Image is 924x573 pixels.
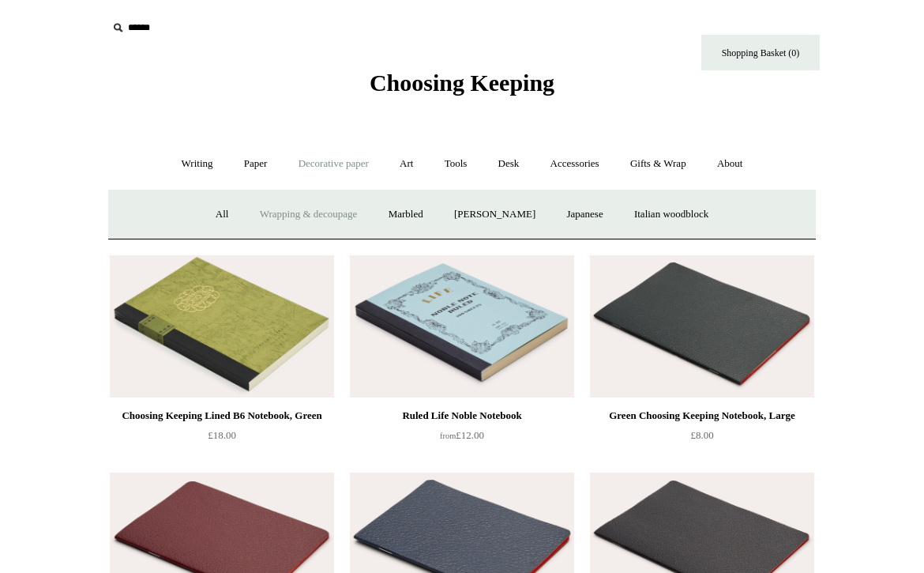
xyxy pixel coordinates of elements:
[440,429,484,441] span: £12.00
[701,35,820,70] a: Shopping Basket (0)
[114,406,330,425] div: Choosing Keeping Lined B6 Notebook, Green
[690,429,713,441] span: £8.00
[703,143,757,185] a: About
[430,143,482,185] a: Tools
[594,406,810,425] div: Green Choosing Keeping Notebook, Large
[536,143,614,185] a: Accessories
[110,255,334,398] img: Choosing Keeping Lined B6 Notebook, Green
[246,194,372,236] a: Wrapping & decoupage
[616,143,701,185] a: Gifts & Wrap
[590,406,814,471] a: Green Choosing Keeping Notebook, Large £8.00
[110,406,334,471] a: Choosing Keeping Lined B6 Notebook, Green £18.00
[201,194,243,236] a: All
[230,143,282,185] a: Paper
[552,194,617,236] a: Japanese
[350,255,574,398] a: Ruled Life Noble Notebook Ruled Life Noble Notebook
[284,143,383,185] a: Decorative paper
[590,255,814,398] a: Green Choosing Keeping Notebook, Large Green Choosing Keeping Notebook, Large
[440,432,456,440] span: from
[374,194,438,236] a: Marbled
[620,194,723,236] a: Italian woodblock
[590,255,814,398] img: Green Choosing Keeping Notebook, Large
[110,255,334,398] a: Choosing Keeping Lined B6 Notebook, Green Choosing Keeping Lined B6 Notebook, Green
[484,143,534,185] a: Desk
[370,82,554,93] a: Choosing Keeping
[208,429,236,441] span: £18.00
[354,406,570,425] div: Ruled Life Noble Notebook
[440,194,550,236] a: [PERSON_NAME]
[350,406,574,471] a: Ruled Life Noble Notebook from£12.00
[350,255,574,398] img: Ruled Life Noble Notebook
[385,143,427,185] a: Art
[370,70,554,96] span: Choosing Keeping
[167,143,227,185] a: Writing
